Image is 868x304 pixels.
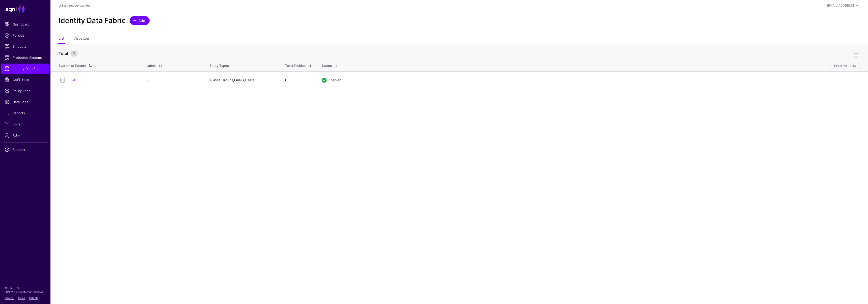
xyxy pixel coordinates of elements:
a: Terms [18,296,25,299]
td: - [141,71,204,89]
td: Aliases, Groups, Emails, Users [204,71,280,89]
span: Identity Data Fabric [5,66,46,71]
a: Identity Data Fabric [1,64,49,74]
span: CAEP Hub [5,77,46,82]
button: Export to JSON [830,63,860,69]
span: Data Lens [5,99,46,104]
p: SGNL® is a registered trademark [5,290,46,294]
a: Reports [1,108,49,118]
small: 1 [71,50,77,57]
a: Visualizer [73,34,89,44]
span: Logs [5,122,46,127]
td: 0 [280,71,317,89]
h2: Identity Data Fabric [59,16,126,25]
div: [EMAIL_ADDRESS] [827,3,854,8]
strong: Total [59,51,68,56]
a: Patents [29,296,38,299]
a: List [59,34,64,44]
a: Privacy [5,296,14,299]
span: Add [138,18,146,23]
a: Data Lens [1,97,49,107]
span: Admin [5,133,46,138]
div: Total Entities [285,63,306,68]
div: Status [322,63,332,68]
a: Dashboard [1,19,49,29]
span: Support [5,147,46,152]
a: chiranjeewee-gsz-test [59,4,91,7]
a: Admin [1,130,49,140]
a: SGNL [3,3,47,14]
a: Add [130,16,150,25]
a: IPA [71,78,75,82]
p: © [URL], Inc [5,286,46,290]
span: Policy Lens [5,88,46,93]
span: Snippets [5,44,46,49]
span: Reports [5,110,46,116]
span: Protected Systems [5,55,46,60]
div: Labels [146,63,156,68]
a: Logs [1,119,49,129]
a: Snippets [1,41,49,51]
a: Protected Systems [1,52,49,63]
a: CAEP Hub [1,75,49,85]
a: Policies [1,30,49,40]
div: System of Record [59,63,86,68]
a: Policy Lens [1,86,49,96]
span: Entity Types [209,64,229,68]
span: Dashboard [5,22,46,27]
span: Enabled [329,78,341,82]
span: Policies [5,33,46,38]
